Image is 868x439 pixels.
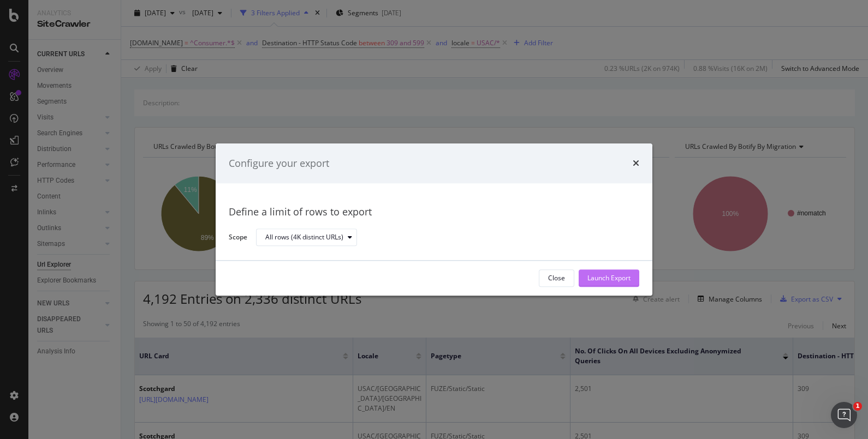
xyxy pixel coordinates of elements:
[831,402,857,428] iframe: Intercom live chat
[633,157,639,171] div: times
[587,274,631,283] div: Launch Export
[853,402,862,411] span: 1
[216,143,652,296] div: modal
[229,232,247,244] label: Scope
[548,274,565,283] div: Close
[256,229,357,246] button: All rows (4K distinct URLs)
[539,269,574,287] button: Close
[579,269,639,287] button: Launch Export
[229,157,329,171] div: Configure your export
[265,234,343,241] div: All rows (4K distinct URLs)
[229,206,639,220] div: Define a limit of rows to export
